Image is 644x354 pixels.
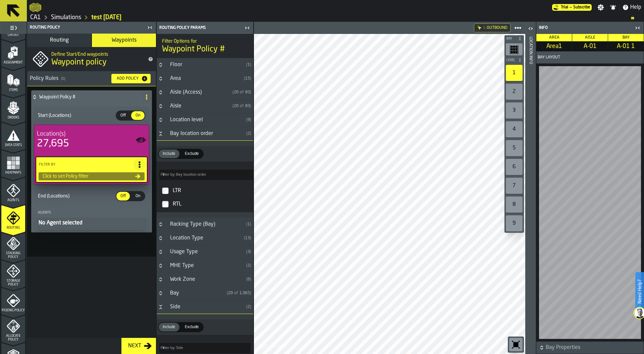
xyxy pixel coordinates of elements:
[240,104,244,108] span: of
[504,158,524,176] div: button-toolbar-undefined
[246,277,248,281] span: (
[157,127,253,141] h3: title-section-Bay location order
[37,130,146,138] div: Title
[487,26,507,30] span: OUTBOUND
[511,339,521,350] svg: Reset zoom and position
[620,3,644,11] label: button-toggle-Help
[157,90,165,95] button: Button-Aisle (Access)-closed
[157,58,253,72] h3: title-section-Floor
[506,102,523,119] div: 3
[1,334,25,342] span: Allocate Policy
[157,117,165,123] button: Button-Location level-closed
[506,196,523,213] div: 8
[232,90,234,94] span: (
[248,250,250,254] span: 3
[182,324,202,330] span: Exclude
[248,118,250,122] span: 9
[1,88,25,92] span: Items
[130,191,145,201] label: button-switch-multi-On
[131,111,145,120] div: thumb
[157,263,165,268] button: Button-MHE Type-closed
[157,222,165,227] button: Button-Racking Type (Bay)-closed
[166,220,244,228] div: Racking Type (Bay)
[157,277,165,282] button: Button-Work Zone-closed
[250,77,251,81] span: )
[51,50,143,57] h2: Sub Title
[157,34,253,58] div: title-Waypoint Policy #
[37,218,147,228] div: PolicyFilterItem-undefined
[570,5,572,10] span: —
[1,309,25,312] span: Picking Policy
[166,116,244,124] div: Location level
[157,245,253,259] h3: title-section-Usage Type
[248,222,250,226] span: 1
[157,99,253,113] h3: title-section-Aisle
[159,170,263,180] input: label
[506,140,523,156] div: 5
[159,149,179,158] div: thumb
[166,234,241,242] div: Location Type
[40,174,135,179] div: Click to set Policy filter
[116,191,130,201] label: button-switch-multi-Off
[248,264,250,268] span: 2
[504,214,524,233] div: button-toolbar-undefined
[37,138,69,150] div: 27,695
[561,5,568,10] span: Trial
[157,273,253,286] h3: title-section-Work Zone
[250,118,251,122] span: )
[116,192,130,201] div: thumb
[37,130,65,138] span: Location(s)
[91,14,121,21] a: link-to-/wh/i/76e2a128-1b54-4d66-80d4-05ae4c277723/simulations/494e765b-2a9e-4ca9-8089-9f668c9d5310
[504,176,524,195] div: button-toolbar-undefined
[574,43,606,50] span: A-01
[1,23,25,33] label: button-toggle-Toggle Full Menu
[248,277,250,281] span: 6
[159,343,251,353] input: label
[1,232,25,259] li: menu Stacking Policy
[125,342,144,350] div: Next
[1,67,25,94] li: menu Items
[157,231,253,245] h3: title-section-Location Type
[157,249,165,255] button: Button-Usage Type-closed
[1,287,25,314] li: menu Picking Policy
[162,37,248,44] h2: Sub Title
[504,82,524,101] div: button-toolbar-undefined
[504,195,524,214] div: button-toolbar-undefined
[538,55,560,60] span: Bay Layout
[250,104,251,108] span: )
[1,171,25,175] span: Heatmaps
[636,273,643,310] label: Need Help?
[504,101,524,120] div: button-toolbar-undefined
[50,38,69,43] span: Routing
[158,197,252,211] label: InputCheckbox-label-react-aria232675965-:rdb:
[504,63,524,82] div: button-toolbar-undefined
[161,346,183,350] span: label
[552,4,592,11] div: Menu Subscription
[552,4,592,11] a: link-to-/wh/i/76e2a128-1b54-4d66-80d4-05ae4c277723/pricing/
[1,12,25,39] li: menu Layout
[160,151,178,157] span: Include
[246,264,248,268] span: (
[1,252,25,259] span: Stacking Policy
[157,76,165,81] button: Button-Area-closed
[1,177,25,204] li: menu Agents
[250,250,251,254] span: )
[157,131,165,136] button: Button-Bay location order-open
[508,337,524,353] div: button-toolbar-undefined
[248,63,250,67] span: 1
[118,193,128,199] span: Off
[506,84,523,100] div: 2
[30,14,41,21] a: link-to-/wh/i/76e2a128-1b54-4d66-80d4-05ae4c277723
[244,236,245,240] span: (
[136,125,146,155] label: button-toggle-Show on Map
[171,185,251,196] div: InputCheckbox-react-aria232675965-:rda:
[250,277,251,281] span: )
[166,88,230,96] div: Aisle (Access)
[484,26,486,30] div: L.
[31,90,139,104] div: Waypoint Policy #
[255,339,293,353] a: logo-header
[166,102,230,110] div: Aisle
[505,58,517,62] span: Level
[506,159,523,175] div: 6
